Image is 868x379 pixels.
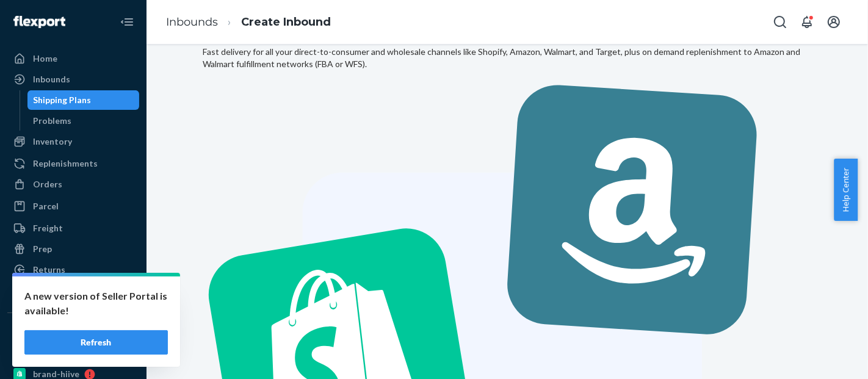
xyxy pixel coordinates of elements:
img: Flexport logo [13,16,65,28]
button: Open notifications [795,10,819,34]
button: Refresh [24,330,168,355]
a: Shipping Plans [27,90,140,110]
div: Orders [33,178,62,190]
p: A new version of Seller Portal is available! [24,289,168,318]
a: Inbounds [7,70,139,89]
a: Problems [27,111,140,131]
div: Inventory [33,135,72,148]
a: Freight [7,218,139,238]
div: Home [33,52,57,65]
div: Shipping Plans [34,94,92,106]
a: Home [7,49,139,68]
div: Inbounds [33,73,70,85]
div: Replenishments [33,157,98,170]
a: Inbounds [166,15,218,29]
ol: breadcrumbs [156,4,341,40]
a: boldify-gma [7,344,139,363]
a: Reporting [7,282,139,301]
button: Close Navigation [115,10,139,34]
div: Problems [34,115,72,127]
a: Prep [7,239,139,259]
div: Fast delivery for all your direct-to-consumer and wholesale channels like Shopify, Amazon, Walmar... [203,46,812,70]
a: Replenishments [7,154,139,173]
span: Support [24,9,68,20]
button: Open account menu [822,10,846,34]
div: Freight [33,222,63,234]
a: Inventory [7,132,139,151]
a: Orders [7,175,139,194]
button: Help Center [834,159,858,221]
a: Create Inbound [241,15,331,29]
a: Returns [7,260,139,280]
div: Prep [33,243,52,255]
button: Open Search Box [768,10,792,34]
div: Parcel [33,200,59,212]
div: Returns [33,264,65,276]
button: Integrations [7,323,139,342]
a: Parcel [7,197,139,216]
